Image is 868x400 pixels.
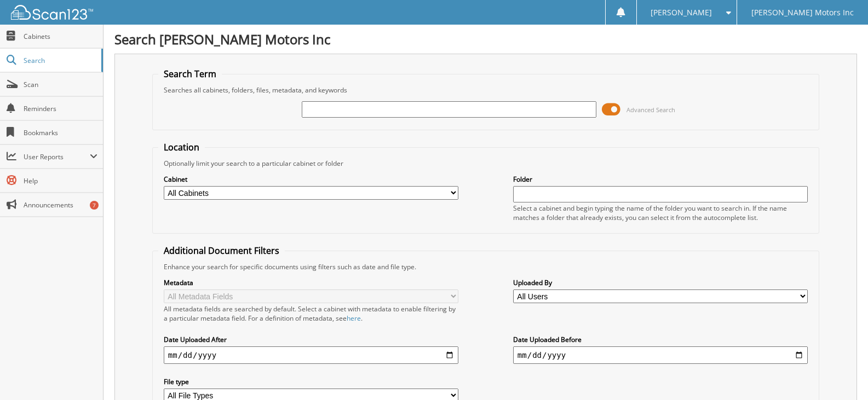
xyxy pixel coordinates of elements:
label: File type [164,377,458,386]
legend: Location [158,141,205,153]
legend: Additional Document Filters [158,245,285,257]
span: Cabinets [24,32,97,41]
input: start [164,346,458,364]
label: Uploaded By [513,278,808,287]
legend: Search Term [158,68,222,80]
span: Scan [24,80,97,89]
div: All metadata fields are searched by default. Select a cabinet with metadata to enable filtering b... [164,304,458,323]
span: [PERSON_NAME] Motors Inc [751,9,854,16]
input: end [513,346,808,364]
span: [PERSON_NAME] [651,9,712,16]
span: Reminders [24,104,97,113]
span: Help [24,176,97,185]
div: Select a cabinet and begin typing the name of the folder you want to search in. If the name match... [513,204,808,222]
div: Searches all cabinets, folders, files, metadata, and keywords [158,85,813,95]
a: here [347,314,361,323]
span: Advanced Search [626,106,675,114]
label: Metadata [164,278,458,287]
label: Cabinet [164,175,458,184]
label: Folder [513,175,808,184]
span: Announcements [24,200,97,210]
div: Optionally limit your search to a particular cabinet or folder [158,159,813,168]
span: User Reports [24,152,90,161]
label: Date Uploaded After [164,335,458,344]
div: 7 [90,201,99,210]
span: Bookmarks [24,128,97,137]
span: Search [24,56,96,65]
div: Enhance your search for specific documents using filters such as date and file type. [158,262,813,271]
h1: Search [PERSON_NAME] Motors Inc [114,30,857,48]
label: Date Uploaded Before [513,335,808,344]
img: scan123-logo-white.svg [11,5,93,20]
